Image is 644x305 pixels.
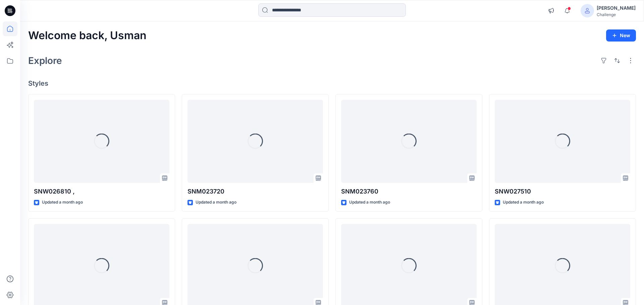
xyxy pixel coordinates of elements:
p: Updated a month ago [503,199,544,206]
p: Updated a month ago [349,199,390,206]
svg: avatar [585,8,590,13]
p: SNM023720 [187,187,323,196]
p: SNW026810 , [34,187,169,196]
h2: Welcome back, Usman [28,29,147,42]
p: SNW027510 [495,187,630,196]
p: SNM023760 [341,187,477,196]
button: New [606,29,636,42]
p: Updated a month ago [42,199,83,206]
div: Challenge [597,12,636,17]
div: [PERSON_NAME] [597,4,636,12]
h4: Styles [28,79,636,87]
p: Updated a month ago [196,199,236,206]
h2: Explore [28,55,62,66]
